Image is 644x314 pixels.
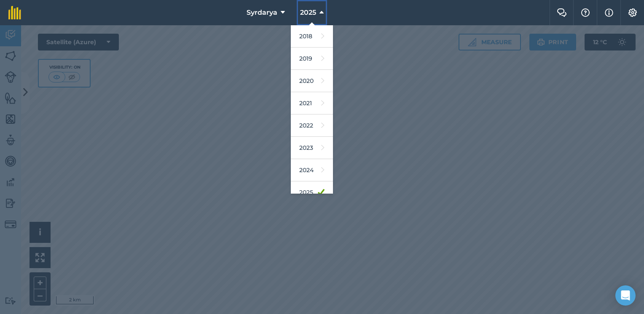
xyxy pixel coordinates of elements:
[291,70,333,92] a: 2020
[628,8,638,17] img: A cog icon
[291,92,333,114] a: 2021
[8,6,21,19] img: fieldmargin Logo
[291,181,333,204] a: 2025
[291,137,333,159] a: 2023
[291,48,333,70] a: 2019
[291,114,333,137] a: 2022
[291,159,333,181] a: 2024
[580,8,590,17] img: A question mark icon
[557,8,567,17] img: Two speech bubbles overlapping with the left bubble in the forefront
[291,25,333,48] a: 2018
[605,8,613,18] img: svg+xml;base64,PHN2ZyB4bWxucz0iaHR0cDovL3d3dy53My5vcmcvMjAwMC9zdmciIHdpZHRoPSIxNyIgaGVpZ2h0PSIxNy...
[247,8,277,18] span: Syrdarya
[300,8,316,18] span: 2025
[615,285,636,306] div: Open Intercom Messenger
